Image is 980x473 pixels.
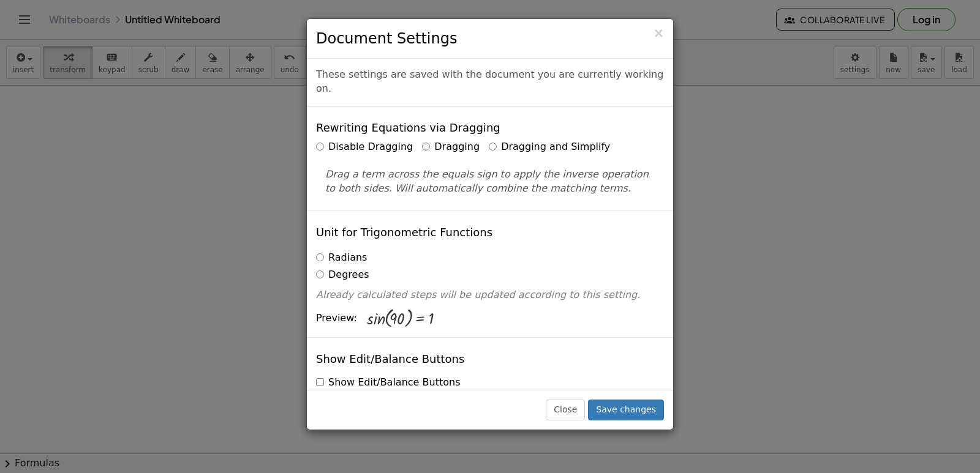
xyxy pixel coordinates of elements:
[489,143,497,151] input: Dragging and Simplify
[422,140,480,154] label: Dragging
[316,288,664,302] p: Already calculated steps will be updated according to this setting.
[316,353,464,365] h4: Show Edit/Balance Buttons
[316,311,357,326] span: Preview:
[316,376,460,390] label: Show Edit/Balance Buttons
[307,59,673,106] div: These settings are saved with the document you are currently working on.
[316,378,324,386] input: Show Edit/Balance Buttons
[316,251,367,265] label: Radians
[316,268,369,282] label: Degrees
[316,253,324,261] input: Radians
[653,27,664,40] button: Close
[316,140,413,154] label: Disable Dragging
[316,143,324,151] input: Disable Dragging
[316,270,324,278] input: Degrees
[316,28,664,49] h3: Document Settings
[316,122,500,134] h4: Rewriting Equations via Dragging
[422,143,430,151] input: Dragging
[653,26,664,40] span: ×
[325,168,655,196] p: Drag a term across the equals sign to apply the inverse operation to both sides. Will automatical...
[546,400,585,420] button: Close
[316,226,492,239] h4: Unit for Trigonometric Functions
[588,400,664,420] button: Save changes
[489,140,610,154] label: Dragging and Simplify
